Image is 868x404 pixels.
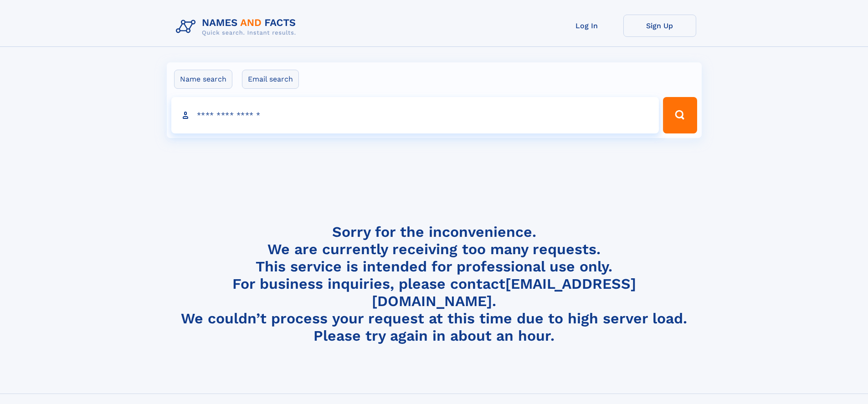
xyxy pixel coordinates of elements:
[172,15,303,39] img: Logo Names and Facts
[623,15,696,37] a: Sign Up
[372,275,636,310] a: [EMAIL_ADDRESS][DOMAIN_NAME]
[171,97,659,133] input: search input
[172,223,696,345] h4: Sorry for the inconvenience. We are currently receiving too many requests. This service is intend...
[550,15,623,37] a: Log In
[174,70,232,89] label: Name search
[242,70,299,89] label: Email search
[663,97,697,133] button: Search Button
